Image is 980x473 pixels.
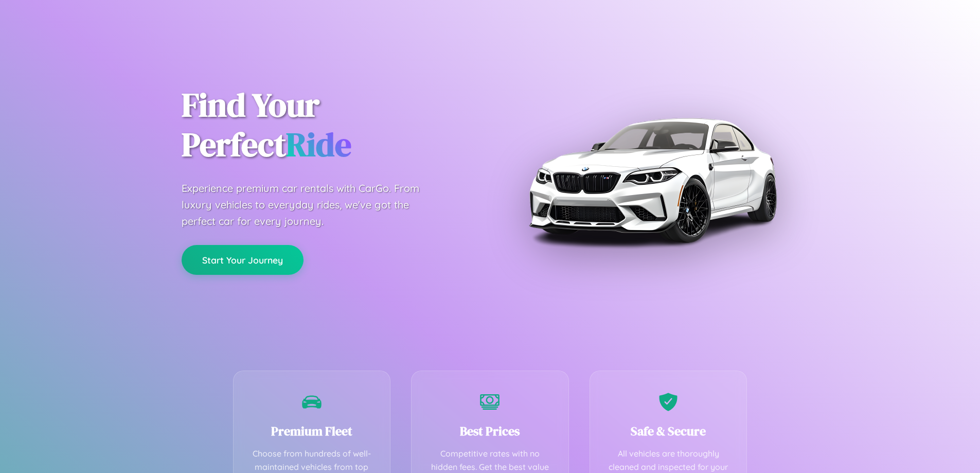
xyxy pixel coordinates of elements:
[605,423,732,440] h3: Safe & Secure
[524,51,781,309] img: Premium BMW car rental vehicle
[427,423,553,440] h3: Best Prices
[286,122,351,167] span: Ride
[182,85,475,165] h1: Find Your Perfect
[249,423,375,440] h3: Premium Fleet
[182,180,439,230] p: Experience premium car rentals with CarGo. From luxury vehicles to everyday rides, we've got the ...
[182,245,304,275] button: Start Your Journey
